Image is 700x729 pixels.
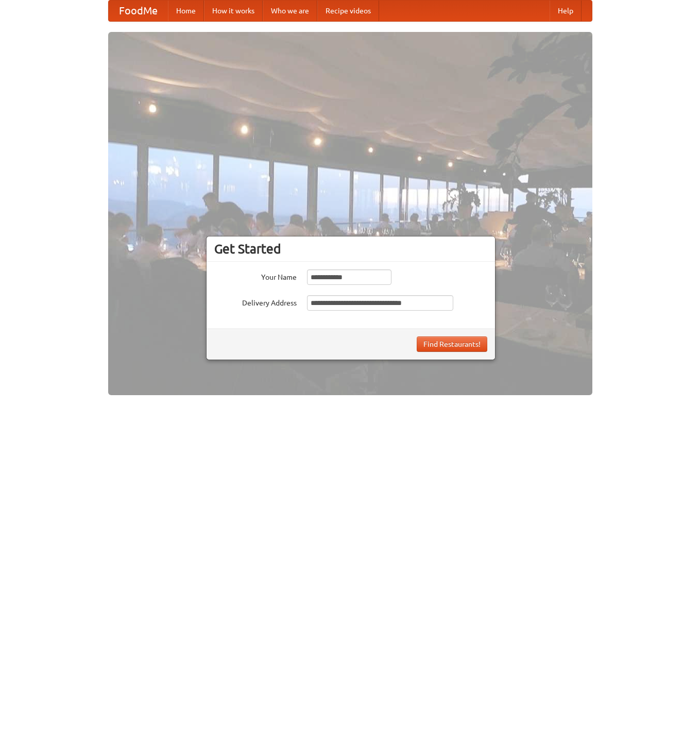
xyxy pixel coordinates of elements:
a: Recipe videos [317,1,379,21]
a: How it works [204,1,263,21]
button: Find Restaurants! [417,336,487,352]
a: FoodMe [109,1,168,21]
label: Delivery Address [214,295,297,308]
a: Who we are [263,1,317,21]
a: Help [550,1,582,21]
label: Your Name [214,269,297,282]
h3: Get Started [214,241,487,257]
a: Home [168,1,204,21]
